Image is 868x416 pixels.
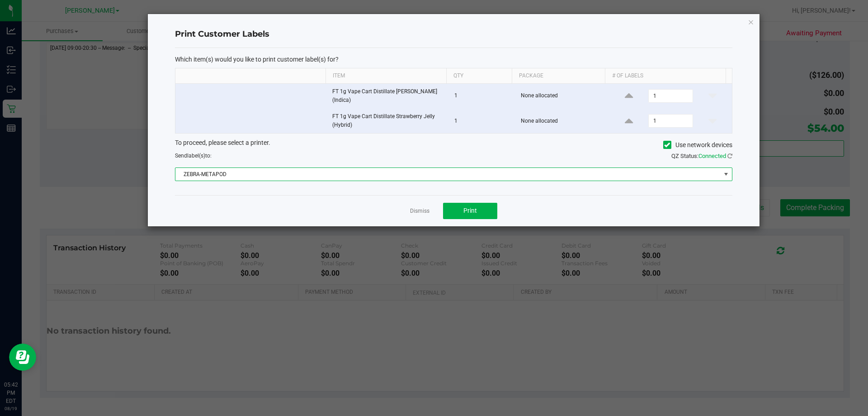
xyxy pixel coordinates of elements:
h4: Print Customer Labels [175,29,732,40]
td: None allocated [515,84,610,109]
span: Send to: [175,153,212,159]
th: Qty [446,68,512,84]
p: Which item(s) would you like to print customer label(s) for? [175,55,732,63]
th: Item [325,68,446,84]
div: To proceed, please select a printer. [168,138,739,152]
span: Print [463,207,477,214]
td: FT 1g Vape Cart Distillate [PERSON_NAME] (Indica) [327,84,449,109]
iframe: Resource center [9,344,36,371]
a: Dismiss [410,207,429,215]
button: Print [443,203,497,219]
span: QZ Status: [671,153,732,159]
th: Package [512,68,605,84]
td: FT 1g Vape Cart Distillate Strawberry Jelly (Hybrid) [327,109,449,133]
label: Use network devices [663,140,732,150]
td: 1 [449,109,515,133]
span: Connected [698,153,726,159]
td: None allocated [515,109,610,133]
span: label(s) [187,153,205,159]
th: # of labels [605,68,726,84]
span: ZEBRA-METAPOD [175,168,721,181]
td: 1 [449,84,515,109]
